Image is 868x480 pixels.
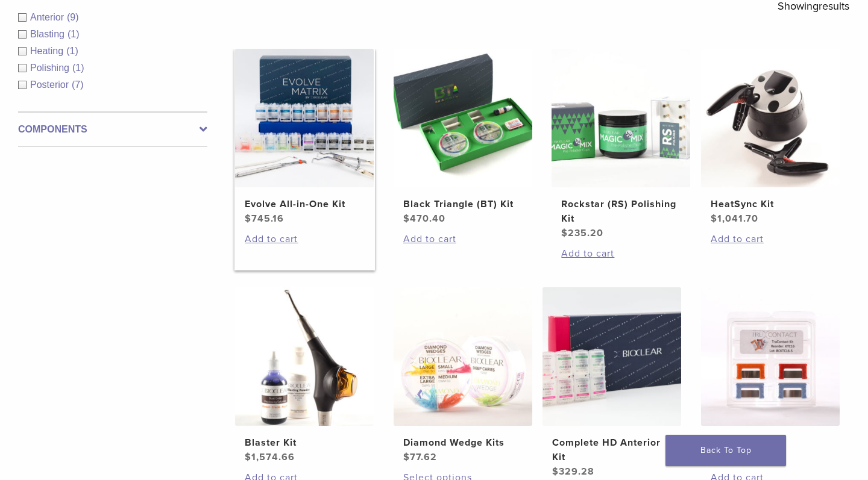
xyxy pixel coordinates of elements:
a: Evolve All-in-One KitEvolve All-in-One Kit $745.16 [234,49,375,226]
span: $ [711,213,717,225]
span: (1) [66,46,78,56]
span: $ [403,213,410,225]
span: $ [552,466,559,478]
span: Posterior [30,79,72,90]
img: Black Triangle (BT) Kit [394,49,532,187]
h2: Evolve All-in-One Kit [245,197,364,211]
a: Complete HD Anterior KitComplete HD Anterior Kit $329.28 [542,287,682,479]
a: Add to cart: “HeatSync Kit” [711,232,830,246]
h2: Blaster Kit [245,435,364,450]
bdi: 235.20 [561,227,603,239]
span: Heating [30,46,66,56]
span: (7) [72,79,84,90]
bdi: 329.28 [552,466,594,478]
bdi: 745.16 [245,213,284,225]
img: Diamond Wedge Kits [394,287,532,426]
a: HeatSync KitHeatSync Kit $1,041.70 [700,49,841,226]
span: $ [245,213,251,225]
img: Evolve All-in-One Kit [235,49,374,187]
a: Add to cart: “Rockstar (RS) Polishing Kit” [561,246,681,261]
a: Black Triangle (BT) KitBlack Triangle (BT) Kit $470.40 [393,49,533,226]
img: Complete HD Anterior Kit [542,287,681,426]
span: $ [403,451,410,463]
h2: Complete HD Anterior Kit [552,435,671,464]
span: (9) [67,12,79,22]
bdi: 470.40 [403,213,445,225]
span: Anterior [30,12,67,22]
a: Blaster KitBlaster Kit $1,574.66 [234,287,375,464]
span: (1) [72,63,84,73]
img: HeatSync Kit [701,49,840,187]
span: (1) [68,29,80,39]
h2: HeatSync Kit [711,197,830,211]
bdi: 1,574.66 [245,451,295,463]
label: Components [18,122,207,137]
a: Back To Top [665,435,786,466]
span: $ [245,451,251,463]
a: Add to cart: “Black Triangle (BT) Kit” [403,232,523,246]
span: Blasting [30,29,68,39]
span: Polishing [30,63,72,73]
a: TruContact KitTruContact Kit $58.68 [700,287,841,464]
h2: Black Triangle (BT) Kit [403,197,523,211]
bdi: 77.62 [403,451,437,463]
h2: Rockstar (RS) Polishing Kit [561,197,681,226]
span: $ [561,227,568,239]
img: TruContact Kit [701,287,840,426]
a: Diamond Wedge KitsDiamond Wedge Kits $77.62 [393,287,533,464]
a: Rockstar (RS) Polishing KitRockstar (RS) Polishing Kit $235.20 [551,49,691,240]
bdi: 1,041.70 [711,213,758,225]
img: Blaster Kit [235,287,374,426]
h2: Diamond Wedge Kits [403,435,523,450]
a: Add to cart: “Evolve All-in-One Kit” [245,232,364,246]
img: Rockstar (RS) Polishing Kit [552,49,690,187]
